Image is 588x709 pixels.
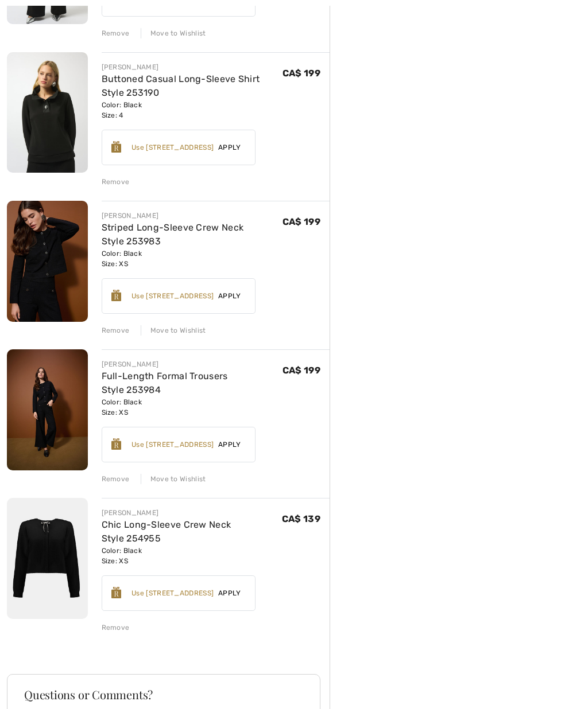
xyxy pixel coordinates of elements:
span: Apply [214,142,246,153]
img: Buttoned Casual Long-Sleeve Shirt Style 253190 [7,52,88,173]
img: Reward-Logo.svg [111,141,122,153]
div: Use [STREET_ADDRESS] [131,588,214,598]
div: [PERSON_NAME] [102,211,283,221]
img: Striped Long-Sleeve Crew Neck Style 253983 [7,201,88,322]
div: Color: Black Size: 4 [102,100,283,120]
span: Apply [214,439,246,450]
a: Buttoned Casual Long-Sleeve Shirt Style 253190 [102,73,260,98]
div: Color: Black Size: XS [102,248,283,269]
span: CA$ 199 [283,216,320,227]
h3: Questions or Comments? [24,689,303,700]
div: Remove [102,622,130,633]
img: Full-Length Formal Trousers Style 253984 [7,349,88,470]
a: Full-Length Formal Trousers Style 253984 [102,371,228,395]
div: Remove [102,325,130,336]
div: Color: Black Size: XS [102,546,282,566]
img: Reward-Logo.svg [111,290,122,301]
div: Move to Wishlist [141,325,206,336]
div: Remove [102,28,130,38]
div: Use [STREET_ADDRESS] [131,142,214,153]
span: CA$ 139 [282,513,320,524]
a: Chic Long-Sleeve Crew Neck Style 254955 [102,519,231,544]
img: Chic Long-Sleeve Crew Neck Style 254955 [7,498,88,619]
img: Reward-Logo.svg [111,438,122,450]
span: Apply [214,588,246,598]
div: [PERSON_NAME] [102,359,283,369]
span: Apply [214,291,246,301]
div: Remove [102,474,130,484]
span: CA$ 199 [283,68,320,79]
a: Striped Long-Sleeve Crew Neck Style 253983 [102,222,244,247]
div: Move to Wishlist [141,28,206,38]
div: Color: Black Size: XS [102,397,283,418]
div: Use [STREET_ADDRESS] [131,439,214,450]
div: Move to Wishlist [141,474,206,484]
div: Use [STREET_ADDRESS] [131,291,214,301]
span: CA$ 199 [283,365,320,376]
img: Reward-Logo.svg [111,587,122,598]
div: Remove [102,177,130,187]
div: [PERSON_NAME] [102,508,282,518]
div: [PERSON_NAME] [102,62,283,72]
